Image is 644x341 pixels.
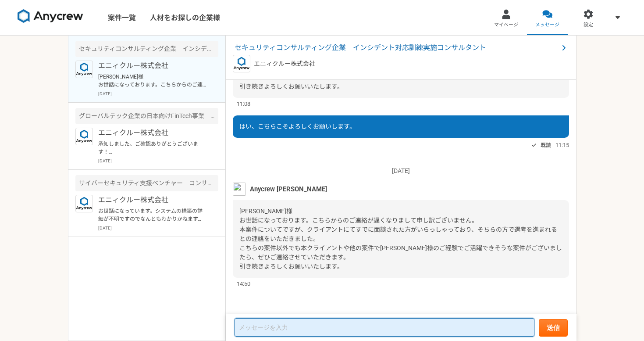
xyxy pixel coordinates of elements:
span: Anycrew [PERSON_NAME] [250,184,327,194]
p: [PERSON_NAME]様 お世話になっております。こちらからのご連絡が遅くなりまして申し訳ございません。 本案件についてですが、クライアントにてすでに面談された方がいらっしゃっており、そちら... [98,73,206,89]
button: 送信 [539,319,568,337]
p: [DATE] [98,90,218,97]
span: マイページ [494,22,518,29]
span: セキュリティコンサルティング企業 インシデント対応訓練実施コンサルタント [235,43,559,53]
img: logo_text_blue_01.png [75,61,93,78]
span: 11:15 [555,141,569,149]
div: サイバーセキュリティ支援ベンチャー コンサルタント募集 [75,175,218,191]
p: エニィクルー株式会社 [98,61,206,71]
img: logo_text_blue_01.png [75,128,93,145]
span: 11:08 [237,100,250,108]
img: 8DqYSo04kwAAAAASUVORK5CYII= [18,9,83,23]
img: logo_text_blue_01.png [75,195,93,212]
span: [PERSON_NAME]様 お世話になっております。こちらからのご連絡が遅くなりまして申し訳ございません。 本案件についてですが、クライアントにてすでに面談された方がいらっしゃっており、そちら... [239,208,562,270]
img: logo_text_blue_01.png [233,55,250,72]
p: エニィクルー株式会社 [98,195,206,205]
div: グローバルテック企業の日本向けFinTech事業 ITサポート業務（社内） [75,108,218,124]
span: 設定 [584,22,593,29]
p: [DATE] [233,166,569,176]
span: 14:50 [237,280,250,288]
p: [DATE] [98,158,218,164]
span: 既読 [541,140,551,151]
div: セキュリティコンサルティング企業 インシデント対応訓練実施コンサルタント [75,41,218,57]
span: はい、こちらこそよろしくお願いします。 [239,123,356,130]
p: [DATE] [98,225,218,231]
p: お世話になっています。システムの構築の詳細が不明ですのでなんともわかりかねます。JICAの組織的な体制構築のことのようですが、海外の法規制などの素養も必要かと思われます。すくなくともモンゴルの法... [98,207,206,223]
p: 承知しました、ご確認ありがとうございます！ ぜひ、また別件でご相談できればと思いますので、引き続き、宜しくお願いいたします。 [98,140,206,156]
p: エニィクルー株式会社 [98,128,206,138]
span: メッセージ [535,22,559,29]
img: %E3%82%B9%E3%82%AF%E3%83%AA%E3%83%BC%E3%83%B3%E3%82%B7%E3%83%A7%E3%83%83%E3%83%88_2025-08-07_21.4... [233,183,246,196]
span: [PERSON_NAME]様 お世話になっております。ご対応いただきありがとうございました。 内容を確認し、社内担当者にも確認させていただきます。 引き続きよろしくお願いいたします。 [239,55,429,90]
p: エニィクルー株式会社 [254,59,315,68]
